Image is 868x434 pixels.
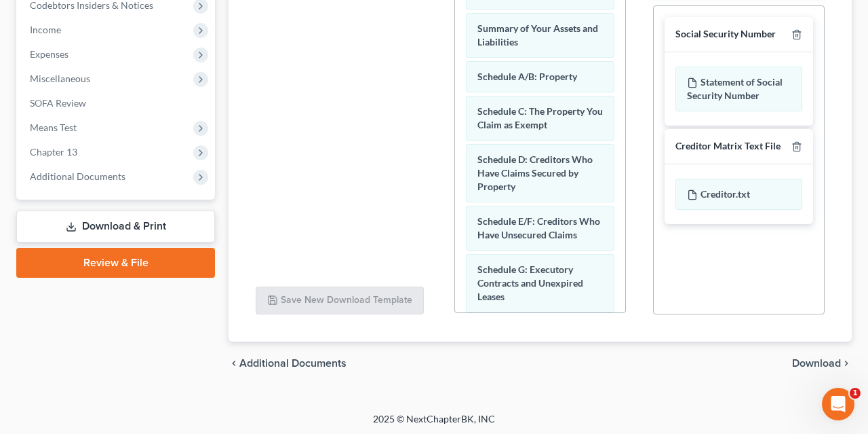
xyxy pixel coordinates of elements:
span: Schedule E/F: Creditors Who Have Unsecured Claims [477,215,600,240]
span: Download [792,358,841,369]
button: Download chevron_right [792,358,852,369]
span: Income [30,24,61,35]
a: chevron_left Additional Documents [229,358,347,369]
a: Download & Print [16,211,215,242]
span: Schedule D: Creditors Who Have Claims Secured by Property [477,153,593,192]
span: Additional Documents [30,170,125,182]
i: chevron_left [229,358,239,369]
span: SOFA Review [30,97,86,109]
a: SOFA Review [19,91,215,115]
span: Miscellaneous [30,73,90,84]
span: Schedule C: The Property You Claim as Exempt [477,105,603,130]
div: Creditor.txt [675,179,802,210]
div: Creditor Matrix Text File [675,140,781,153]
a: Review & File [16,248,215,278]
span: Means Test [30,122,77,133]
span: Schedule G: Executory Contracts and Unexpired Leases [477,264,583,302]
button: Save New Download Template [256,287,424,315]
div: Social Security Number [675,28,776,41]
div: Statement of Social Security Number [675,67,802,111]
span: Expenses [30,48,68,60]
span: 1 [850,388,861,399]
span: Schedule A/B: Property [477,71,577,82]
i: chevron_right [841,358,852,369]
span: Additional Documents [239,358,347,369]
span: Chapter 13 [30,146,77,158]
span: Summary of Your Assets and Liabilities [477,22,598,48]
iframe: Intercom live chat [822,388,854,420]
